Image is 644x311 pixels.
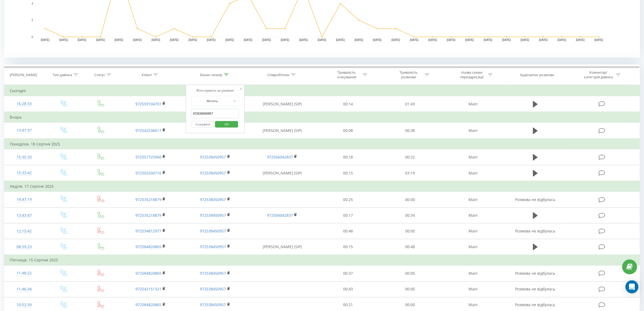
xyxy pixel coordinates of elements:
[191,88,239,93] div: Фільтрувати за умовою
[595,39,603,42] text: [DATE]
[441,123,506,139] td: Main
[200,302,226,307] a: 972538450957
[441,223,506,239] td: Main
[317,208,379,223] td: 00:17
[379,281,441,297] td: 00:00
[373,39,382,42] text: [DATE]
[191,121,214,128] button: Скасувати
[135,154,161,160] a: 972557725960
[200,271,226,276] a: 972538450957
[317,192,379,208] td: 00:25
[379,123,441,139] td: 00:38
[4,139,640,150] td: Понеділок, 18 Серпня 2025
[53,73,72,77] div: Тип дзвінка
[379,165,441,181] td: 03:19
[379,96,441,112] td: 01:43
[515,197,555,202] span: Розмова не відбулась
[10,210,38,221] div: 13:43:47
[299,39,308,42] text: [DATE]
[318,39,326,42] text: [DATE]
[458,70,487,79] div: Назва схеми переадресації
[4,255,640,266] td: П’ятниця, 15 Серпня 2025
[200,213,226,218] a: 972538450957
[392,39,400,42] text: [DATE]
[225,39,234,42] text: [DATE]
[200,154,226,160] a: 972538450957
[94,73,105,77] div: Статус
[626,280,639,293] div: Open Intercom Messenger
[78,39,86,42] text: [DATE]
[317,96,379,112] td: 00:14
[248,239,317,255] td: [PERSON_NAME] (SIP)
[441,281,506,297] td: Main
[441,96,506,112] td: Main
[267,73,290,77] div: Співробітник
[520,73,554,77] div: Аудіозапис розмови
[152,39,160,42] text: [DATE]
[200,287,226,292] a: 972538450957
[558,39,566,42] text: [DATE]
[10,284,38,295] div: 11:46:34
[379,192,441,208] td: 00:00
[135,228,161,234] a: 972534812977
[317,165,379,181] td: 00:15
[484,39,493,42] text: [DATE]
[10,99,38,109] div: 16:28:33
[521,39,529,42] text: [DATE]
[10,268,38,279] div: 11:48:22
[441,149,506,165] td: Main
[10,125,38,136] div: 13:47:37
[441,239,506,255] td: Main
[191,109,239,118] input: Введіть значення
[200,244,226,249] a: 972538450957
[515,271,555,276] span: Розмова не відбулась
[379,149,441,165] td: 00:22
[379,223,441,239] td: 00:00
[379,266,441,281] td: 00:00
[394,70,423,79] div: Тривалість розмови
[428,39,437,42] text: [DATE]
[379,208,441,223] td: 00:34
[336,39,345,42] text: [DATE]
[10,300,38,310] div: 10:52:39
[355,39,363,42] text: [DATE]
[135,271,161,276] a: 972584820865
[441,208,506,223] td: Main
[441,266,506,281] td: Main
[502,39,511,42] text: [DATE]
[41,39,50,42] text: [DATE]
[317,149,379,165] td: 00:18
[515,287,555,292] span: Розмова не відбулась
[466,39,474,42] text: [DATE]
[96,39,105,42] text: [DATE]
[262,39,271,42] text: [DATE]
[281,39,290,42] text: [DATE]
[441,165,506,181] td: Main
[410,39,419,42] text: [DATE]
[4,85,640,96] td: Сьогодні
[133,39,142,42] text: [DATE]
[31,35,33,38] text: 0
[115,39,123,42] text: [DATE]
[200,73,223,77] div: Бізнес номер
[317,281,379,297] td: 00:43
[10,226,38,237] div: 12:15:42
[248,96,317,112] td: [PERSON_NAME] (SIP)
[583,70,614,79] div: Коментар/категорія дзвінка
[317,223,379,239] td: 00:48
[142,73,152,77] div: Клієнт
[207,39,216,42] text: [DATE]
[31,19,33,22] text: 2
[379,239,441,255] td: 00:48
[317,123,379,139] td: 00:08
[59,39,68,42] text: [DATE]
[135,197,161,202] a: 972535218879
[135,213,161,218] a: 972535218879
[332,70,361,79] div: Тривалість очікування
[31,2,33,5] text: 4
[515,228,555,234] span: Розмова не відбулась
[219,120,234,128] span: OK
[248,165,317,181] td: [PERSON_NAME] (SIP)
[188,39,197,42] text: [DATE]
[244,39,253,42] text: [DATE]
